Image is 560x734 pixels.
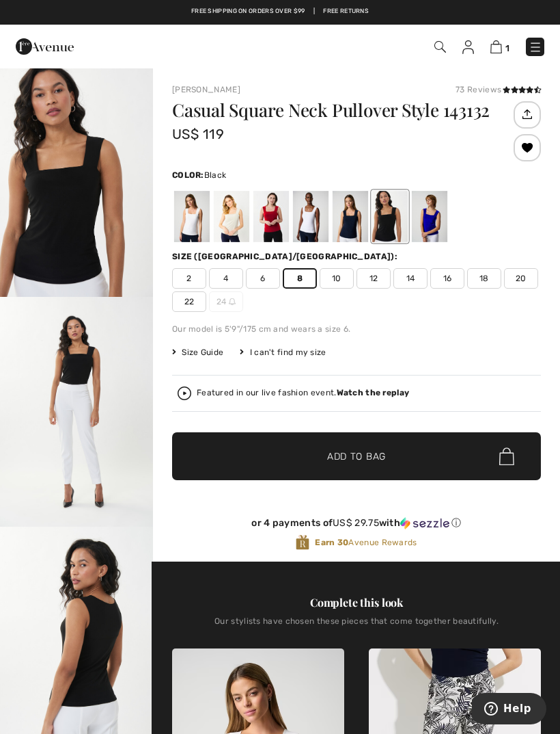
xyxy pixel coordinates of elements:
span: Color: [172,170,204,180]
span: 2 [172,268,206,289]
span: Size Guide [172,346,223,358]
a: Free Returns [323,7,369,16]
div: Featured in our live fashion event. [197,389,409,397]
div: I can't find my size [240,346,326,358]
span: | [313,7,315,16]
div: 73 Reviews [456,83,541,96]
div: Royal Sapphire 163 [412,191,447,242]
span: 1 [505,43,509,53]
span: 18 [467,268,501,289]
span: Add to Bag [327,449,386,464]
button: Add to Bag [172,432,541,480]
div: Our stylists have chosen these pieces that come together beautifully. [172,616,541,637]
span: 10 [320,268,354,289]
div: Our model is 5'9"/175 cm and wears a size 6. [172,323,541,335]
img: Avenue Rewards [296,534,309,551]
span: 20 [504,268,538,289]
img: Menu [529,40,542,54]
div: Vanilla [174,191,210,242]
span: Black [204,170,227,180]
span: 4 [209,268,243,289]
a: 1 [490,38,509,55]
span: 14 [393,268,428,289]
div: Moonstone [214,191,249,242]
iframe: Opens a widget where you can find more information [472,693,546,727]
img: Search [434,41,446,53]
a: Free shipping on orders over $99 [191,7,305,16]
a: [PERSON_NAME] [172,85,240,94]
span: 12 [356,268,391,289]
div: Midnight Blue 40 [333,191,368,242]
div: or 4 payments of with [172,517,541,529]
div: Black [372,191,408,242]
img: Shopping Bag [490,40,502,53]
span: 24 [209,291,243,312]
img: My Info [462,40,474,54]
span: Avenue Rewards [315,536,417,549]
div: Size ([GEOGRAPHIC_DATA]/[GEOGRAPHIC_DATA]): [172,250,400,263]
img: ring-m.svg [229,298,236,305]
h1: Casual Square Neck Pullover Style 143132 [172,101,510,119]
a: 1ère Avenue [16,39,74,52]
span: 6 [246,268,280,289]
img: Watch the replay [178,386,191,400]
div: White [293,191,328,242]
div: Radiant red [253,191,289,242]
div: or 4 payments ofUS$ 29.75withSezzle Click to learn more about Sezzle [172,517,541,534]
span: 8 [283,268,317,289]
span: 16 [430,268,464,289]
span: US$ 119 [172,126,224,142]
img: 1ère Avenue [16,33,74,60]
span: 22 [172,291,206,312]
img: Sezzle [400,517,449,529]
img: Bag.svg [499,447,514,465]
div: Complete this look [172,594,541,611]
strong: Watch the replay [337,388,410,397]
span: US$ 29.75 [333,517,379,529]
img: Share [516,103,538,126]
strong: Earn 30 [315,538,348,547]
